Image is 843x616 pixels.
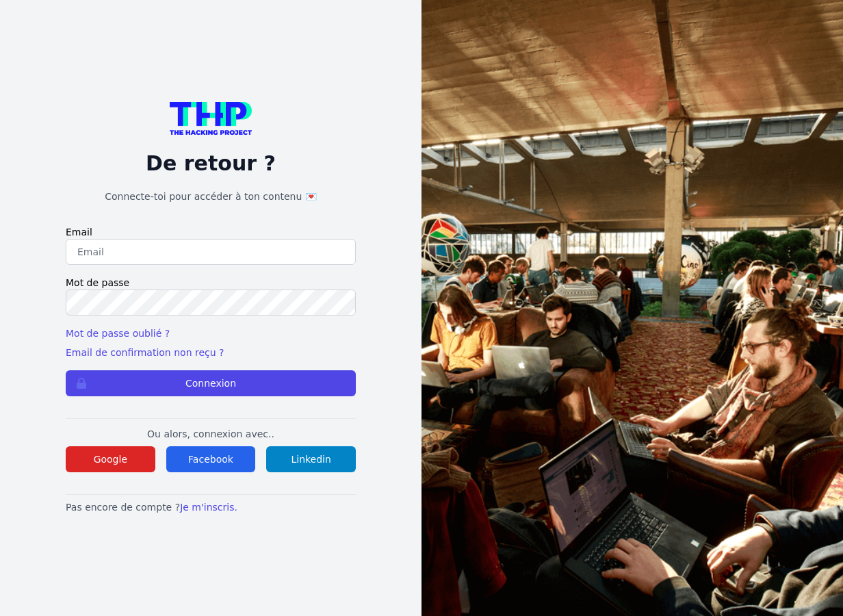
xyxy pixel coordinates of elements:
[66,347,224,358] a: Email de confirmation non reçu ?
[66,225,356,239] label: Email
[66,151,356,176] p: De retour ?
[66,328,170,339] a: Mot de passe oublié ?
[170,102,252,135] img: logo
[166,446,256,472] button: Facebook
[66,500,356,514] p: Pas encore de compte ?
[66,239,356,265] input: Email
[180,502,237,513] a: Je m'inscris.
[66,276,356,290] label: Mot de passe
[66,427,356,441] p: Ou alors, connexion avec..
[66,370,356,396] button: Connexion
[266,446,356,472] button: Linkedin
[66,446,155,472] button: Google
[66,190,356,203] h1: Connecte-toi pour accéder à ton contenu 💌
